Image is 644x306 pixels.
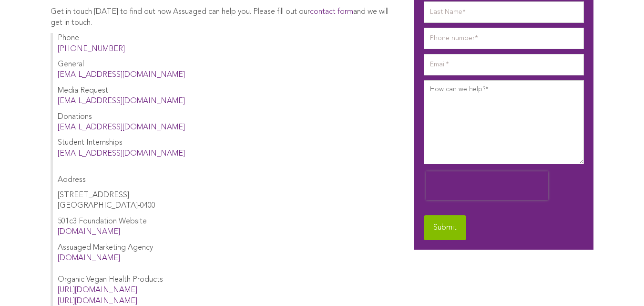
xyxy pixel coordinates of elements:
[58,164,396,185] p: Address
[58,112,396,133] p: Donations
[58,254,120,262] a: [DOMAIN_NAME]
[58,59,396,81] p: General
[424,28,584,49] input: Phone number*
[424,215,466,240] input: Submit
[58,297,137,305] a: [URL][DOMAIN_NAME]
[58,71,185,79] a: [EMAIL_ADDRESS][DOMAIN_NAME]
[58,150,185,158] a: [EMAIL_ADDRESS][DOMAIN_NAME]
[58,85,396,107] p: Media Request
[58,33,396,54] p: Phone
[426,171,548,200] iframe: reCAPTCHA
[310,8,353,16] a: contact form
[424,54,584,75] input: Email*
[58,97,185,105] a: [EMAIL_ADDRESS][DOMAIN_NAME]
[424,1,584,23] input: Last Name*
[51,7,396,28] p: Get in touch [DATE] to find out how Assuaged can help you. Please fill out our and we will get in...
[58,286,137,294] a: [URL][DOMAIN_NAME]
[58,137,396,159] p: Student Internships
[596,260,644,306] iframe: Chat Widget
[58,216,396,238] p: 501c3 Foundation Website
[58,190,396,211] p: [STREET_ADDRESS] [GEOGRAPHIC_DATA]-0400
[58,228,120,236] a: [DOMAIN_NAME]
[58,124,185,131] a: [EMAIL_ADDRESS][DOMAIN_NAME]
[58,45,125,53] a: [PHONE_NUMBER]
